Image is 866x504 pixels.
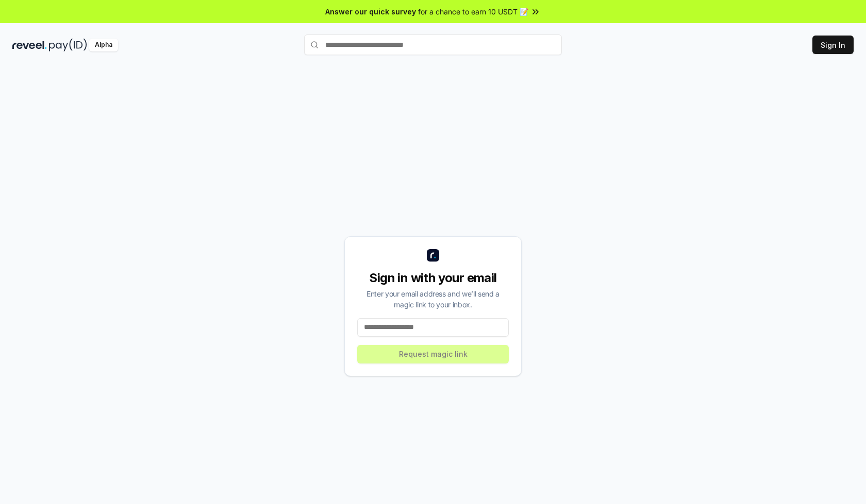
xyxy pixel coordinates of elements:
[427,249,439,262] img: logo_small
[357,288,509,310] div: Enter your email address and we’ll send a magic link to your inbox.
[89,39,118,51] div: Alpha
[49,39,87,51] img: pay_id
[418,6,528,17] span: for a chance to earn 10 USDT 📝
[325,6,416,17] span: Answer our quick survey
[12,39,47,51] img: reveel_dark
[812,36,854,54] button: Sign In
[357,270,509,286] div: Sign in with your email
